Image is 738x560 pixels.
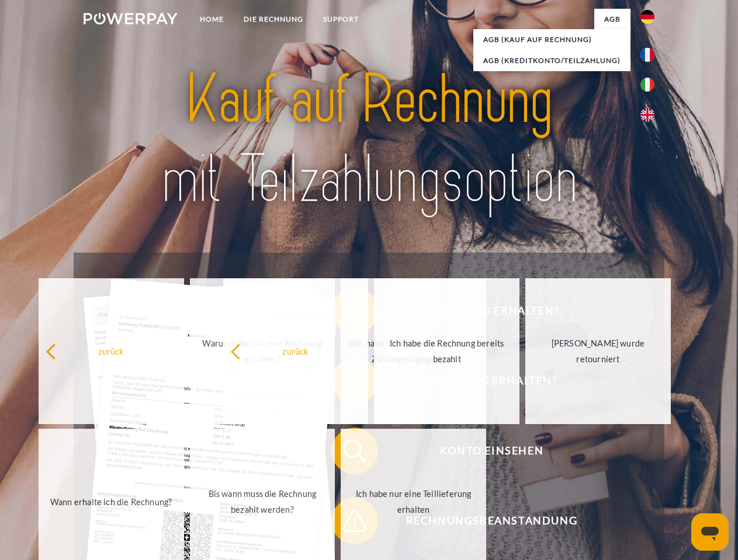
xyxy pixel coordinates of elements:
div: Bis wann muss die Rechnung bezahlt werden? [197,486,328,517]
div: Ich habe nur eine Teillieferung erhalten [348,486,479,517]
img: fr [640,48,654,62]
a: agb [594,9,630,30]
a: Home [190,9,234,30]
a: SUPPORT [313,9,369,30]
a: AGB (Kreditkonto/Teilzahlung) [473,50,630,71]
a: DIE RECHNUNG [234,9,313,30]
img: title-powerpay_de.svg [112,56,626,223]
img: de [640,10,654,24]
a: AGB (Kauf auf Rechnung) [473,29,630,50]
div: Ich habe die Rechnung bereits bezahlt [381,335,512,367]
img: logo-powerpay-white.svg [84,13,178,24]
div: Wann erhalte ich die Rechnung? [46,494,177,509]
img: en [640,108,654,122]
iframe: Schaltfläche zum Öffnen des Messaging-Fensters [691,513,729,551]
div: zurück [230,343,362,359]
div: Warum habe ich eine Rechnung erhalten? [197,335,328,367]
div: [PERSON_NAME] wurde retourniert [532,335,664,367]
div: zurück [46,343,177,359]
img: it [640,78,654,92]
